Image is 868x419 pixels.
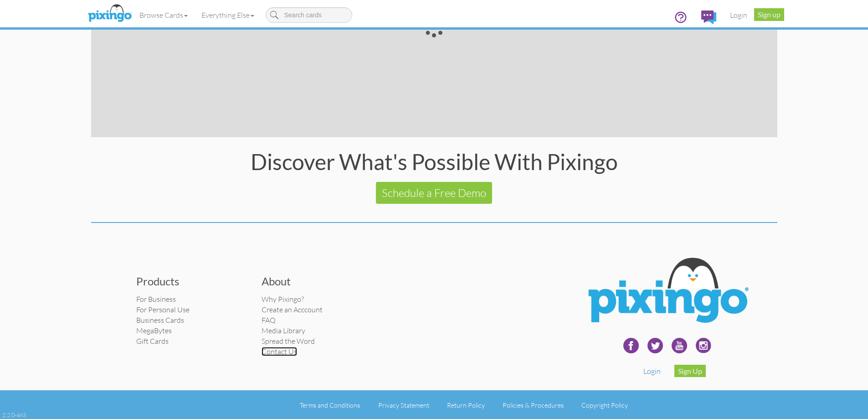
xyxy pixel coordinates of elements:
a: Sign Up [674,365,706,377]
div: Discover What's Possible With Pixingo [91,151,777,173]
input: Search cards [266,7,352,23]
a: Business Cards [136,316,184,325]
iframe: Chat [868,419,868,419]
a: Copyright Policy [581,401,628,409]
a: Return Policy [447,401,485,409]
a: For Personal Use [136,305,190,314]
h3: Products [136,275,248,287]
a: Gift Cards [136,336,169,346]
a: MegaBytes [136,326,172,335]
img: instagram.svg [692,334,715,357]
a: Terms and Conditions [300,401,360,409]
a: Policies & Procedures [503,401,564,409]
a: Privacy Statement [378,401,429,409]
a: Sign up [754,8,784,21]
img: youtube-240.png [668,334,691,357]
a: Browse Cards [133,4,195,26]
img: pixingo logo [86,2,134,25]
img: Pixingo Logo [579,250,756,334]
a: Why Pixingo? [262,295,304,304]
img: twitter-240.png [644,334,667,357]
img: comments.svg [701,10,716,24]
a: Spread the Word [262,336,315,346]
h3: About [262,275,373,287]
img: facebook-240.png [620,334,642,357]
div: 2.2.0-463 [2,411,26,419]
a: For Business [136,295,176,304]
a: FAQ [262,316,276,325]
a: Schedule a Free Demo [376,182,492,204]
a: Login [723,4,754,26]
a: Create an Acccount [262,305,323,314]
a: Everything Else [195,4,261,26]
a: Login [643,367,661,376]
a: Media Library [262,326,305,335]
a: Contact Us [262,347,297,356]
